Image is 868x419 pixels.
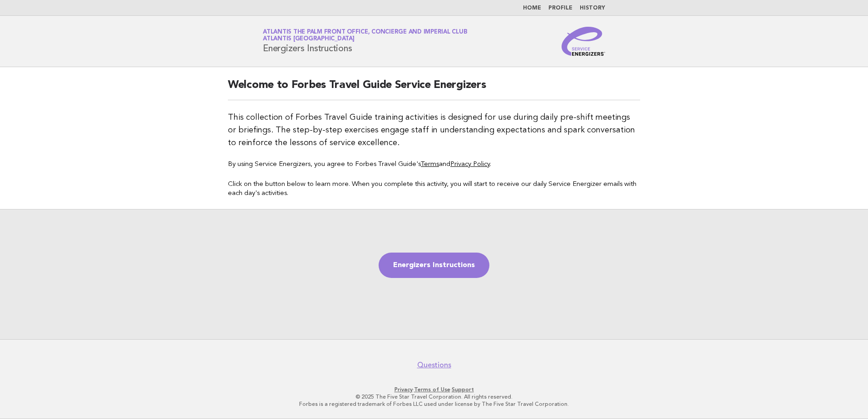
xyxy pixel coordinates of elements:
[562,27,605,56] img: Service Energizers
[228,78,640,100] h2: Welcome to Forbes Travel Guide Service Energizers
[228,160,640,169] p: By using Service Energizers, you agree to Forbes Travel Guide's and .
[379,253,489,278] a: Energizers Instructions
[156,393,712,400] p: © 2025 The Five Star Travel Corporation. All rights reserved.
[263,36,355,42] span: Atlantis [GEOGRAPHIC_DATA]
[156,400,712,408] p: Forbes is a registered trademark of Forbes LLC used under license by The Five Star Travel Corpora...
[523,5,541,11] a: Home
[263,29,467,42] a: Atlantis The Palm Front Office, Concierge and Imperial ClubAtlantis [GEOGRAPHIC_DATA]
[263,29,467,53] h1: Energizers Instructions
[228,111,640,149] p: This collection of Forbes Travel Guide training activities is designed for use during daily pre-s...
[228,180,640,198] p: Click on the button below to learn more. When you complete this activity, you will start to recei...
[395,386,413,393] a: Privacy
[414,386,450,393] a: Terms of Use
[450,161,490,168] a: Privacy Policy
[452,386,474,393] a: Support
[156,386,712,393] p: · ·
[421,161,439,168] a: Terms
[580,5,605,11] a: History
[548,5,572,11] a: Profile
[417,361,451,370] a: Questions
